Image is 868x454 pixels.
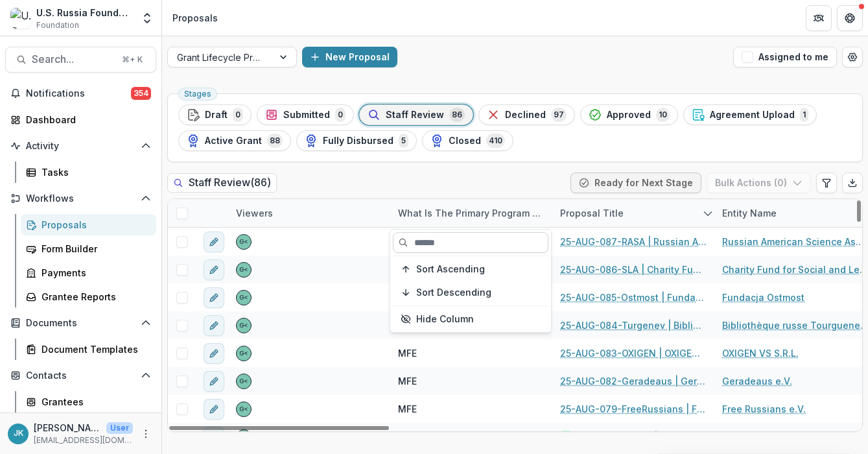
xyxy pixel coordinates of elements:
button: Active Grant88 [178,130,291,151]
a: Form Builder [21,238,156,259]
button: More [138,426,154,442]
span: Staff Review [386,110,444,121]
a: 25-AUG-083-OXIGEN | OXIGEN VS S.R.L. - 2025 - Grant Proposal Application ([DATE]) [560,346,707,360]
button: Sort Descending [393,282,548,303]
span: 410 [486,134,505,148]
div: Payments [41,266,146,280]
span: Agreement Upload [710,110,795,121]
span: Approved [607,110,651,121]
div: Entity Name [714,206,784,220]
div: Proposals [41,218,146,232]
a: Document Templates [21,339,156,360]
span: 88 [267,134,283,148]
div: Viewers [228,206,281,220]
div: Viewers [228,199,390,227]
a: Tasks [21,161,156,183]
button: edit [204,399,224,420]
div: U.S. Russia Foundation [36,6,133,19]
div: Gennady Podolny <gpodolny@usrf.us> [239,294,248,301]
span: 0 [233,108,243,122]
button: Declined97 [478,104,575,125]
div: What is the primary program area your project fits in to? [390,206,552,220]
button: edit [204,259,224,280]
span: Declined [505,110,546,121]
button: Hide Column [393,309,548,329]
h2: Staff Review ( 86 ) [167,173,277,192]
a: 25-AUG-079-FreeRussians | Free [DEMOGRAPHIC_DATA] e.V. - 2025 - Grant Proposal Application ([DATE]) [560,402,707,416]
div: Dashboard [26,113,146,126]
div: Grantees [41,395,146,409]
a: 25-AUG-077-AC | American Councils for International Education: ACTR/ACCELS, Inc. - 2025 - Grant P... [578,430,707,444]
div: Document Templates [41,342,146,356]
span: 1 [800,108,808,122]
span: 86 [449,108,465,122]
button: New Proposal [302,47,397,67]
div: Proposal Title [552,199,714,227]
a: 25-AUG-084-Turgenev | Bibliothèque russe Tourguenev à [GEOGRAPHIC_DATA] - 2025 - Grant Proposal A... [560,318,707,332]
a: 25-AUG-086-SLA | Charity Fund for Social and Legal Assistance / Socialinės ir teisinės pagalbos l... [560,263,707,276]
button: Agreement Upload1 [683,104,817,125]
span: MFE [398,402,417,416]
span: Submitted [283,110,330,121]
div: ⌘ + K [119,53,145,67]
a: Grantee Reports [21,286,156,307]
button: Partners [806,5,832,31]
img: U.S. Russia Foundation [10,8,31,29]
p: User [106,422,133,434]
span: Workflows [26,193,135,204]
button: Open Workflows [5,188,156,209]
button: Submitted0 [257,104,354,125]
div: Tasks [41,165,146,179]
a: Geradeaus e.V. [722,374,792,388]
svg: sorted descending [703,208,713,219]
button: Ready for Next Stage [570,173,701,193]
span: Documents [26,318,135,329]
button: Get Help [837,5,863,31]
span: 97 [551,108,567,122]
span: 354 [131,87,151,100]
span: Sort Descending [416,287,491,298]
span: Closed [449,136,481,147]
a: 25-AUG-085-Ostmost | Fundacja Ostmost - 2025 - Grant Proposal Application ([DATE]) [560,291,707,304]
button: Bulk Actions (0) [707,173,811,193]
p: [PERSON_NAME] [34,421,101,435]
span: MFE [398,374,417,388]
div: What is the primary program area your project fits in to? [390,199,552,227]
div: Proposal Title [552,206,631,220]
button: Export table data [842,173,863,193]
div: Gennady Podolny <gpodolny@usrf.us> [239,406,248,412]
span: 0 [335,108,346,122]
span: Draft [205,110,228,121]
button: Open Documents [5,313,156,333]
div: Gennady Podolny <gpodolny@usrf.us> [239,322,248,329]
a: OXIGEN VS S.R.L. [722,346,799,360]
button: edit [204,315,224,336]
span: 5 [399,134,408,148]
button: Open Contacts [5,365,156,386]
button: Sort Ascending [393,259,548,280]
a: 25-AUG-087-RASA | Russian American Science Association - 2025 - Grant Proposal Application ([DATE]) [560,235,707,248]
a: Free Russians e.V. [722,402,806,416]
span: CSE [398,430,416,444]
div: Gennady Podolny <gpodolny@usrf.us> [239,350,248,357]
div: Gennady Podolny <gpodolny@usrf.us> [239,267,248,273]
span: MFE [398,346,417,360]
a: 25-AUG-082-Geradeaus | Geradeaus e.V. - 2025 - Grant Proposal Application ([DATE]) [560,374,707,388]
div: Proposals [172,11,218,25]
nav: breadcrumb [167,8,223,27]
div: Grantee Reports [41,290,146,304]
button: Open Activity [5,136,156,156]
button: edit [204,343,224,364]
span: 10 [656,108,670,122]
button: Edit table settings [816,173,837,193]
span: Notifications [26,88,131,99]
span: Sort Ascending [416,264,485,275]
div: Jemile Kelderman [14,429,23,438]
span: Fully Disbursed [323,136,393,147]
button: Open table manager [842,47,863,67]
a: Dashboard [5,109,156,130]
a: Fundacja Ostmost [722,291,804,304]
button: edit [204,287,224,308]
